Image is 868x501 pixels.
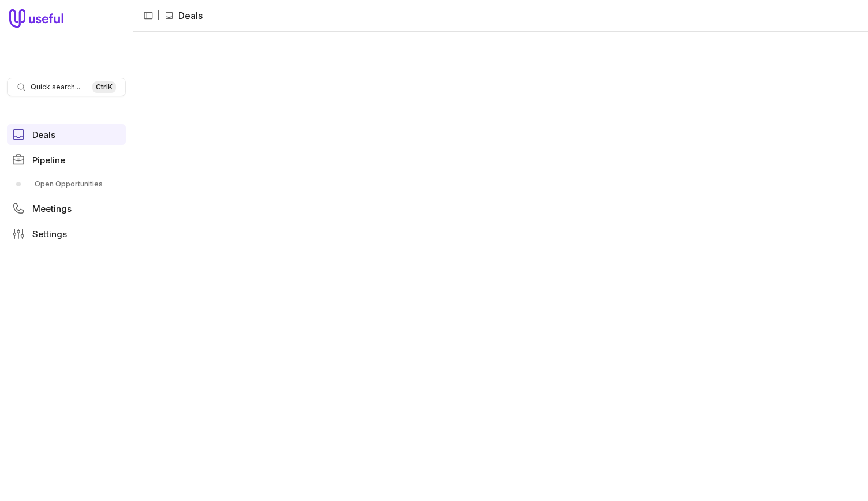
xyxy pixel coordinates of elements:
span: Pipeline [32,156,65,164]
a: Meetings [7,198,126,219]
span: Quick search... [31,83,80,92]
kbd: Ctrl K [92,81,116,93]
span: Deals [32,130,55,139]
a: Pipeline [7,149,126,170]
button: Collapse sidebar [140,7,157,24]
a: Settings [7,223,126,244]
span: Settings [32,230,67,238]
div: Pipeline submenu [7,175,126,193]
span: Meetings [32,204,72,213]
a: Deals [7,124,126,145]
a: Open Opportunities [7,175,126,193]
li: Deals [164,9,203,23]
span: | [157,9,160,23]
